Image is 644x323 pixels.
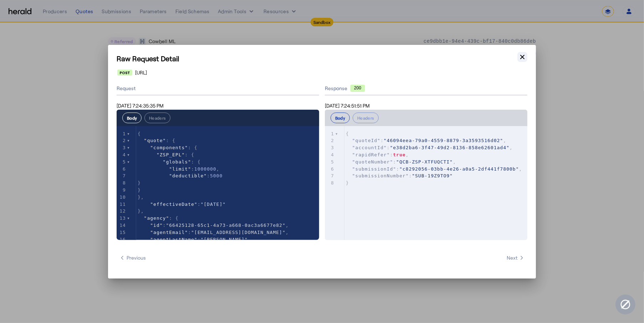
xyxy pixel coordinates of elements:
span: : { [138,152,194,157]
div: 8 [325,179,335,187]
div: 6 [117,166,127,173]
div: 7 [325,172,335,179]
div: 15 [117,229,127,236]
div: 16 [117,236,127,243]
span: "agentEmail" [150,230,188,235]
div: 2 [117,137,127,144]
div: 10 [117,194,127,201]
span: }, [138,194,144,200]
div: 11 [117,201,127,208]
div: 7 [117,172,127,179]
span: "[PERSON_NAME]" [201,237,248,242]
button: Next [504,251,527,264]
span: "[EMAIL_ADDRESS][DOMAIN_NAME]" [191,230,286,235]
span: true [393,152,405,157]
span: : [346,173,453,178]
span: Previous [119,254,146,261]
span: [URL] [135,69,147,76]
div: 5 [117,158,127,166]
span: "submissionNumber" [352,173,409,178]
button: Previous [117,251,149,264]
span: "quote" [144,138,166,143]
div: 6 [325,166,335,173]
span: "66425128-65c1-4a73-a668-0ac3a6677e82" [166,223,285,228]
div: 12 [117,208,127,215]
div: 1 [117,130,127,137]
span: "rapidRefer" [352,152,390,157]
span: "accountId" [352,145,387,150]
span: "quoteId" [352,138,380,143]
span: } [138,180,141,186]
span: "QCB-ZSP-XTFUQCTI" [396,159,453,165]
div: 2 [325,137,335,144]
div: 14 [117,222,127,229]
span: "id" [150,223,163,228]
span: [DATE] 7:24:51:51 PM [325,103,370,109]
span: [DATE] 7:24:35:35 PM [117,103,164,109]
span: : { [138,159,201,165]
span: : , [346,152,409,157]
div: Request [117,82,319,95]
div: 3 [117,144,127,151]
span: 5000 [210,173,223,178]
span: } [346,180,349,186]
span: "c8292056-03bb-4e26-a0a5-2df441f7800b" [399,166,519,172]
h1: Raw Request Detail [117,53,527,63]
span: { [346,131,349,136]
button: Headers [353,113,379,123]
span: "deductible" [169,173,207,178]
span: } [138,187,141,193]
span: "SUB-19Z9TO9" [412,173,453,178]
button: Body [122,113,142,123]
span: "globals" [163,159,191,165]
span: "agency" [144,215,169,221]
span: Next [507,254,525,261]
span: : , [346,138,506,143]
span: : { [138,145,198,150]
div: 8 [117,179,127,187]
span: { [138,131,141,136]
span: : , [346,166,522,172]
span: "components" [150,145,188,150]
span: 1000000 [194,166,216,172]
span: "agentLastName" [150,237,197,242]
text: 200 [354,85,361,90]
div: 5 [325,158,335,166]
div: 4 [117,151,127,158]
div: 4 [325,151,335,158]
span: : , [346,145,513,150]
span: "ZSP_EPL" [157,152,185,157]
span: "submissionId" [352,166,397,172]
span: "e38d2ba6-3f47-49d2-8136-858e62601ad4" [390,145,510,150]
span: "limit" [169,166,191,172]
span: "[DATE]" [201,202,226,207]
span: "quoteNumber" [352,159,393,165]
div: Response [325,85,527,92]
span: }, [138,208,144,214]
span: : { [138,138,175,143]
span: : { [138,215,179,221]
span: : , [138,230,289,235]
div: 3 [325,144,335,151]
span: : , [138,223,289,228]
span: "effectiveDate" [150,202,197,207]
div: 9 [117,187,127,194]
button: Body [331,113,350,123]
span: : , [346,159,456,165]
div: 1 [325,130,335,137]
span: "46094eea-79a0-4559-8879-3a3593516d02" [384,138,503,143]
span: : [138,173,223,178]
span: : [138,202,226,207]
button: Headers [144,113,170,123]
span: : , [138,166,220,172]
span: : , [138,237,251,242]
div: 13 [117,215,127,222]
